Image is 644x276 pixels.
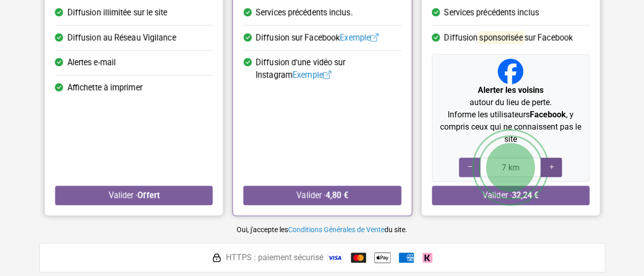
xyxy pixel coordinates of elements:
img: Facebook [498,59,523,84]
img: HTTPS : paiement sécurisé [212,253,222,263]
img: Mastercard [351,253,366,263]
a: Exemple [340,33,378,42]
img: Visa [327,253,343,263]
span: Diffusion au Réseau Vigilance [67,32,176,44]
span: Diffusion d'une vidéo sur Instagram [255,57,401,81]
a: Exemple [292,70,331,80]
strong: Alerter les voisins [477,85,543,95]
small: Oui, j'accepte les du site. [237,225,407,234]
img: Apple Pay [374,249,391,266]
button: Valider ·4,80 € [243,186,401,205]
button: Valider ·Offert [55,186,213,205]
span: Affichette à imprimer [67,82,142,94]
img: American Express [399,253,414,263]
p: autour du lieu de perte. [436,84,584,109]
span: Alertes e-mail [67,57,116,69]
img: Klarna [422,253,432,263]
span: Diffusion sur Facebook [444,32,572,44]
span: Services précédents inclus [444,7,538,19]
span: HTTPS : paiement sécurisé [226,252,323,264]
strong: Offert [137,190,159,200]
span: Services précédents inclus. [255,7,352,19]
mark: sponsorisée [477,31,524,44]
strong: Facebook [529,110,565,119]
span: Diffusion sur Facebook [255,32,378,44]
button: Valider ·32,24 € [431,186,589,205]
p: Informe les utilisateurs , y compris ceux qui ne connaissent pas le site [436,109,584,145]
strong: 4,80 € [325,190,348,200]
a: Conditions Générales de Vente [288,225,384,234]
span: Diffusion illimitée sur le site [67,7,167,19]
